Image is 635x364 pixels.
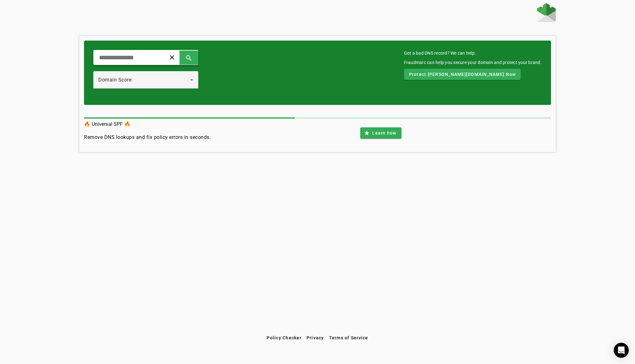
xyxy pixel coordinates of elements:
[329,335,368,340] span: Terms of Service
[307,335,324,340] span: Privacy
[404,59,542,66] div: Fraudmarc can help you secure your domain and protect your brand.
[84,120,211,129] h3: 🔥 Universal SPF 🔥
[537,3,556,22] img: Fraudmarc Logo
[614,343,629,358] div: Open Intercom Messenger
[404,50,542,56] mat-card-title: Got a bad DNS record? We can help.
[537,3,556,23] a: Home
[327,332,371,343] button: Terms of Service
[360,127,401,139] button: Learn how
[304,332,327,343] button: Privacy
[264,332,304,343] button: Policy Checker
[372,130,396,136] span: Learn how
[267,335,302,340] span: Policy Checker
[98,77,131,83] span: Domain Score
[404,69,521,80] button: Protect [PERSON_NAME][DOMAIN_NAME] Now
[84,134,211,141] h4: Remove DNS lookups and fix policy errors in seconds.
[409,71,516,77] span: Protect [PERSON_NAME][DOMAIN_NAME] Now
